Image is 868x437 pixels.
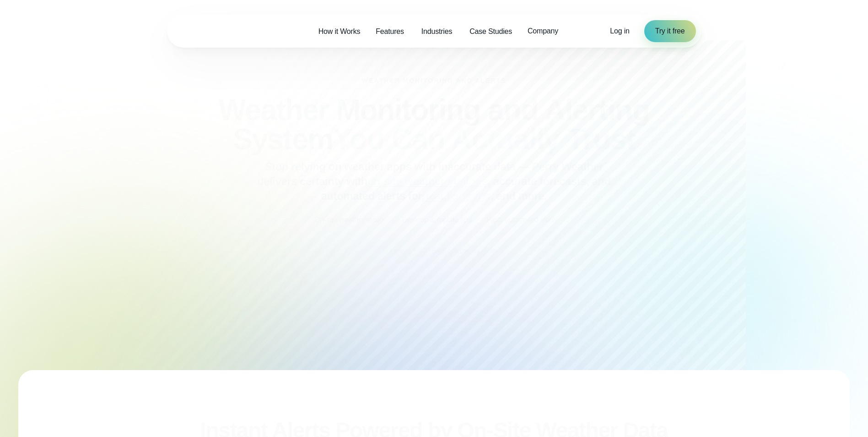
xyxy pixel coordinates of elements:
[376,26,404,37] span: Features
[318,26,361,37] span: How it Works
[311,22,368,41] a: How it Works
[610,26,629,37] a: Log in
[528,26,558,37] span: Company
[655,26,685,37] span: Try it free
[469,26,512,37] span: Case Studies
[644,20,696,42] a: Try it free
[610,27,629,35] span: Log in
[462,22,520,41] a: Case Studies
[421,26,452,37] span: Industries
